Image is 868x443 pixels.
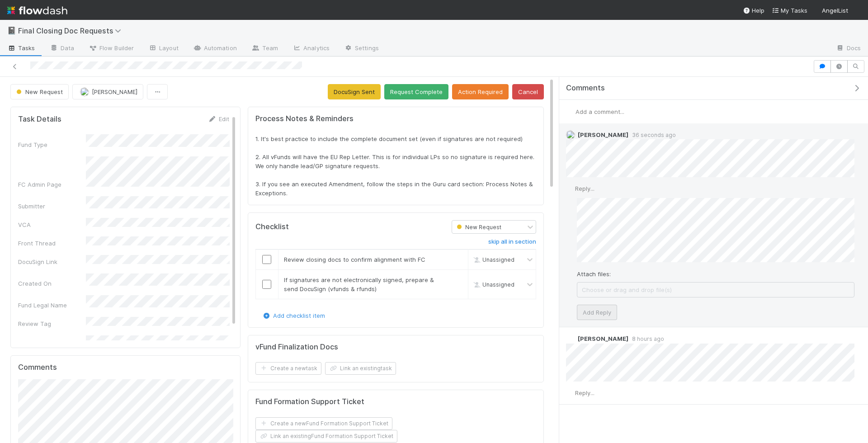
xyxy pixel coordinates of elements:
[578,131,628,138] span: [PERSON_NAME]
[628,132,676,138] span: 36 seconds ago
[384,84,448,99] button: Request Complete
[18,279,86,288] div: Created On
[10,84,69,99] button: New Request
[7,3,67,18] img: logo-inverted-e16ddd16eac7371096b0.svg
[566,184,575,193] img: avatar_892eb56c-5b5a-46db-bf0b-2a9023d0e8f8.png
[81,42,141,56] a: Flow Builder
[829,42,868,56] a: Docs
[141,42,186,56] a: Layout
[285,42,337,56] a: Analytics
[578,335,628,342] span: [PERSON_NAME]
[18,319,86,328] div: Review Tag
[577,283,854,297] span: Choose or drag and drop file(s)
[566,107,576,116] img: avatar_892eb56c-5b5a-46db-bf0b-2a9023d0e8f8.png
[772,6,807,15] a: My Tasks
[255,135,536,197] span: 1. It's best practice to include the complete document set (even if signatures are not required) ...
[18,140,86,149] div: Fund Type
[628,335,664,342] span: 8 hours ago
[575,185,594,192] span: Reply...
[18,26,126,35] span: Final Closing Doc Requests
[455,224,501,231] span: New Request
[512,84,544,99] button: Cancel
[452,84,509,99] button: Action Required
[472,256,514,263] span: Unassigned
[566,335,575,344] img: avatar_892eb56c-5b5a-46db-bf0b-2a9023d0e8f8.png
[7,43,35,52] span: Tasks
[772,7,807,14] span: My Tasks
[325,362,396,375] button: Link an existingtask
[488,238,536,249] a: skip all in section
[576,108,624,115] span: Add a comment...
[743,6,764,15] div: Help
[255,417,392,430] button: Create a newFund Formation Support Ticket
[92,88,137,95] span: [PERSON_NAME]
[208,115,229,123] a: Edit
[255,430,397,443] button: Link an existingFund Formation Support Ticket
[18,301,86,310] div: Fund Legal Name
[18,239,86,248] div: Front Thread
[577,269,611,278] label: Attach files:
[255,114,536,123] h5: Process Notes & Reminders
[244,42,285,56] a: Team
[255,222,289,231] h5: Checklist
[14,88,63,95] span: New Request
[566,84,605,93] span: Comments
[89,43,134,52] span: Flow Builder
[18,257,86,266] div: DocuSign Link
[18,115,61,124] h5: Task Details
[18,220,86,229] div: VCA
[255,397,364,406] h5: Fund Formation Support Ticket
[284,276,434,292] span: If signatures are not electronically signed, prepare & send DocuSign (vfunds & rfunds)
[255,362,321,375] button: Create a newtask
[255,343,338,352] h5: vFund Finalization Docs
[822,7,848,14] span: AngelList
[566,388,575,397] img: avatar_892eb56c-5b5a-46db-bf0b-2a9023d0e8f8.png
[72,84,143,99] button: [PERSON_NAME]
[328,84,381,99] button: DocuSign Sent
[337,42,386,56] a: Settings
[18,202,86,211] div: Submitter
[852,6,861,15] img: avatar_892eb56c-5b5a-46db-bf0b-2a9023d0e8f8.png
[575,389,594,396] span: Reply...
[80,87,89,96] img: avatar_b467e446-68e1-4310-82a7-76c532dc3f4b.png
[186,42,244,56] a: Automation
[18,363,233,372] h5: Comments
[488,238,536,245] h6: skip all in section
[284,256,425,263] span: Review closing docs to confirm alignment with FC
[262,312,325,319] a: Add checklist item
[42,42,81,56] a: Data
[7,27,16,34] span: 📓
[472,281,514,287] span: Unassigned
[577,305,617,320] button: Add Reply
[566,130,575,139] img: avatar_b467e446-68e1-4310-82a7-76c532dc3f4b.png
[18,180,86,189] div: FC Admin Page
